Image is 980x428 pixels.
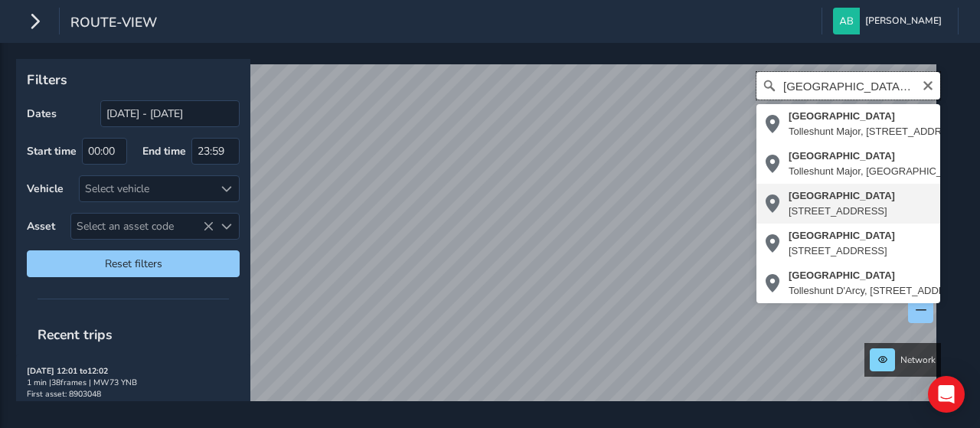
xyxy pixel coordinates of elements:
[27,219,55,234] label: Asset
[142,144,186,158] label: End time
[789,124,965,139] div: Tolleshunt Major, [STREET_ADDRESS]
[27,377,240,388] div: 1 min | 38 frames | MW73 YNB
[789,283,969,299] div: Tolleshunt D'Arcy, [STREET_ADDRESS]
[70,13,157,34] span: route-view
[789,268,969,283] div: [GEOGRAPHIC_DATA]
[928,376,965,413] div: Open Intercom Messenger
[71,214,214,239] span: Select an asset code
[789,228,895,243] div: [GEOGRAPHIC_DATA]
[789,188,895,204] div: [GEOGRAPHIC_DATA]
[21,64,936,419] canvas: Map
[922,77,934,92] button: Clear
[27,70,240,90] p: Filters
[27,315,123,354] span: Recent trips
[789,243,895,259] div: [STREET_ADDRESS]
[833,8,860,34] img: diamond-layout
[900,354,936,366] span: Network
[80,176,214,201] div: Select vehicle
[214,214,239,239] div: Select an asset code
[27,388,101,400] span: First asset: 8903048
[27,181,64,196] label: Vehicle
[833,8,947,34] button: [PERSON_NAME]
[38,256,228,271] span: Reset filters
[27,144,77,158] label: Start time
[27,106,57,121] label: Dates
[865,8,942,34] span: [PERSON_NAME]
[27,365,108,377] strong: [DATE] 12:01 to 12:02
[27,250,240,277] button: Reset filters
[789,204,895,219] div: [STREET_ADDRESS]
[789,109,965,124] div: [GEOGRAPHIC_DATA]
[756,72,940,100] input: Search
